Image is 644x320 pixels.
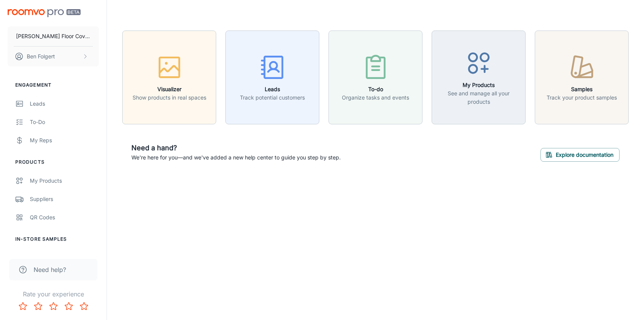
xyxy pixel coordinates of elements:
h6: Leads [240,85,305,93]
p: Organize tasks and events [342,93,409,102]
button: VisualizerShow products in real spaces [122,31,216,124]
p: Track your product samples [547,93,617,102]
h6: Visualizer [133,85,206,93]
a: My ProductsSee and manage all your products [432,73,526,80]
a: LeadsTrack potential customers [225,73,319,80]
p: [PERSON_NAME] Floor Covering [16,32,91,40]
a: Explore documentation [540,150,620,158]
button: SamplesTrack your product samples [535,31,629,124]
p: Ben Folgert [27,52,55,61]
p: Show products in real spaces [133,93,206,102]
p: See and manage all your products [437,89,521,106]
p: Track potential customers [240,93,305,102]
img: Roomvo PRO Beta [8,9,81,17]
button: Ben Folgert [8,47,99,66]
button: LeadsTrack potential customers [225,31,319,124]
button: Explore documentation [540,148,620,162]
a: To-doOrganize tasks and events [328,73,422,80]
button: To-doOrganize tasks and events [328,31,422,124]
div: My Products [30,177,99,185]
button: My ProductsSee and manage all your products [432,31,526,124]
div: Suppliers [30,195,99,203]
div: Leads [30,100,99,108]
button: [PERSON_NAME] Floor Covering [8,26,99,46]
div: My Reps [30,136,99,145]
p: We're here for you—and we've added a new help center to guide you step by step. [131,153,341,162]
h6: Need a hand? [131,143,341,153]
h6: To-do [342,85,409,93]
h6: My Products [437,81,521,89]
h6: Samples [547,85,617,93]
a: SamplesTrack your product samples [535,73,629,80]
div: To-do [30,118,99,126]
